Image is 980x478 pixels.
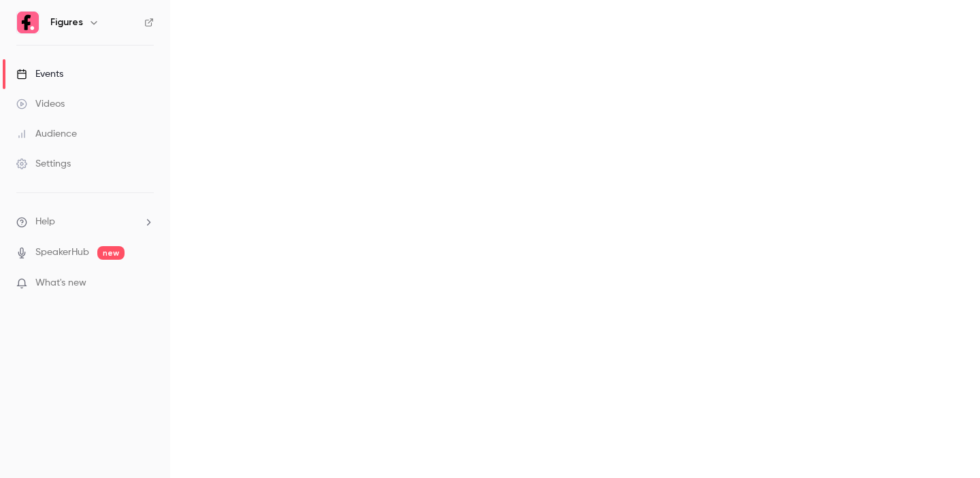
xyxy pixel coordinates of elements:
[35,245,89,260] a: SpeakerHub
[16,157,71,171] div: Settings
[16,97,65,111] div: Videos
[16,215,154,229] li: help-dropdown-opener
[17,12,39,33] img: Figures
[16,67,63,81] div: Events
[16,127,77,141] div: Audience
[35,215,55,229] span: Help
[50,16,83,29] h6: Figures
[97,246,125,260] span: new
[35,276,86,290] span: What's new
